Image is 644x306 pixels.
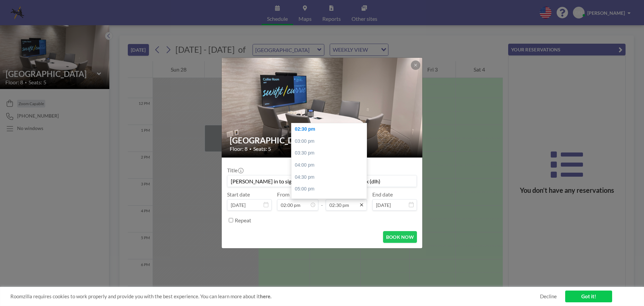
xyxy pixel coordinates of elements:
[260,293,271,299] a: here.
[253,145,271,152] span: Seats: 5
[291,159,370,171] div: 04:00 pm
[383,231,417,243] button: BOOK NOW
[540,293,557,300] a: Decline
[10,293,540,300] span: Roomzilla requires cookies to work properly and provide you with the best experience. You can lea...
[230,145,248,152] span: Floor: 8
[321,193,323,208] span: -
[227,175,417,187] input: Debbie's reservation
[291,123,370,135] div: 02:30 pm
[372,191,393,198] label: End date
[230,135,415,145] h2: [GEOGRAPHIC_DATA]
[291,135,370,147] div: 03:00 pm
[291,195,370,207] div: 05:30 pm
[227,167,243,174] label: Title
[277,191,289,198] label: From
[222,32,423,183] img: 537.png
[227,191,250,198] label: Start date
[291,171,370,183] div: 04:30 pm
[235,217,251,224] label: Repeat
[291,147,370,159] div: 03:30 pm
[565,291,612,302] a: Got it!
[249,146,252,151] span: •
[291,183,370,195] div: 05:00 pm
